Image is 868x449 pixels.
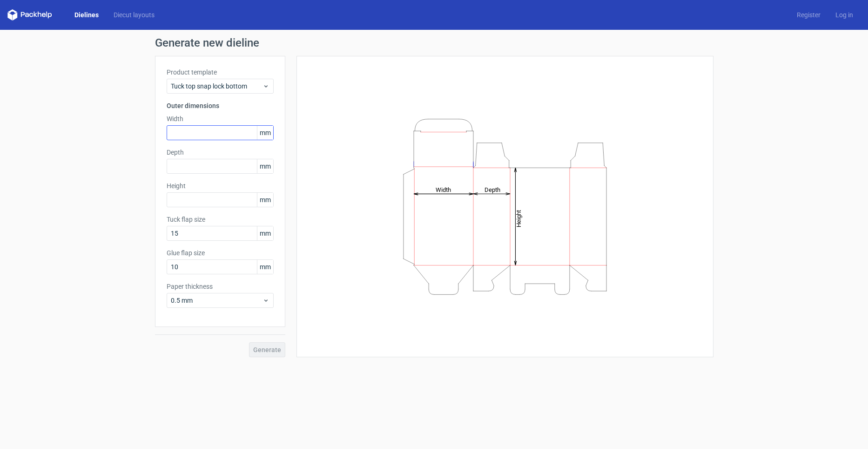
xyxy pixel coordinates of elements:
span: mm [257,159,273,173]
label: Width [167,114,274,123]
h3: Outer dimensions [167,101,274,110]
span: mm [257,126,273,140]
a: Register [789,10,828,20]
tspan: Width [435,186,451,193]
a: Diecut layouts [106,10,162,20]
a: Log in [828,10,861,20]
h1: Generate new dieline [155,37,713,48]
label: Paper thickness [167,282,274,291]
label: Product template [167,68,274,77]
a: Dielines [67,10,106,20]
label: Height [167,181,274,190]
tspan: Depth [484,186,500,193]
span: mm [257,226,273,240]
label: Tuck flap size [167,215,274,224]
label: Depth [167,148,274,157]
span: mm [257,193,273,207]
span: mm [257,260,273,274]
span: 0.5 mm [171,296,262,305]
label: Glue flap size [167,248,274,258]
span: Tuck top snap lock bottom [171,82,262,91]
tspan: Height [515,210,522,227]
